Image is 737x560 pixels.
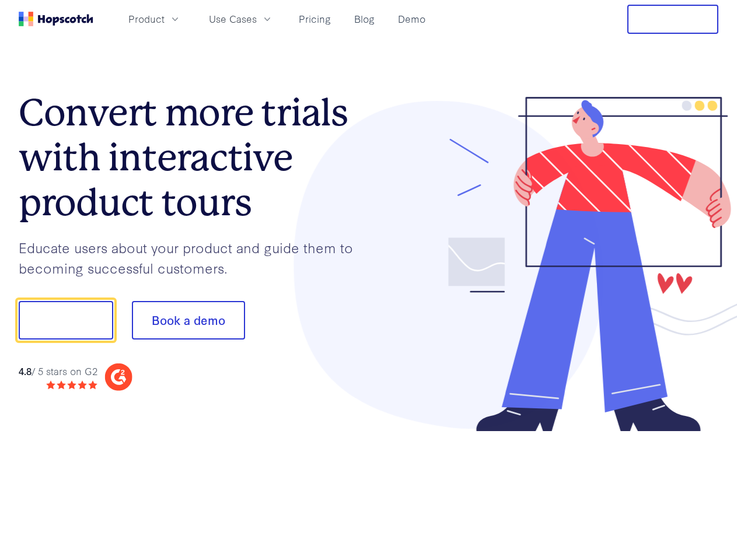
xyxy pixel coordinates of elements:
button: Product [121,9,188,29]
a: Home [19,12,93,26]
div: / 5 stars on G2 [19,364,97,379]
span: Use Cases [209,12,257,26]
button: Book a demo [132,301,245,339]
button: Free Trial [627,5,718,34]
button: Use Cases [202,9,280,29]
button: Show me! [19,301,113,339]
h1: Convert more trials with interactive product tours [19,90,369,225]
a: Demo [393,9,430,29]
a: Blog [350,9,379,29]
span: Product [128,12,165,26]
a: Pricing [294,9,336,29]
p: Educate users about your product and guide them to becoming successful customers. [19,237,369,278]
strong: 4.8 [19,364,32,377]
